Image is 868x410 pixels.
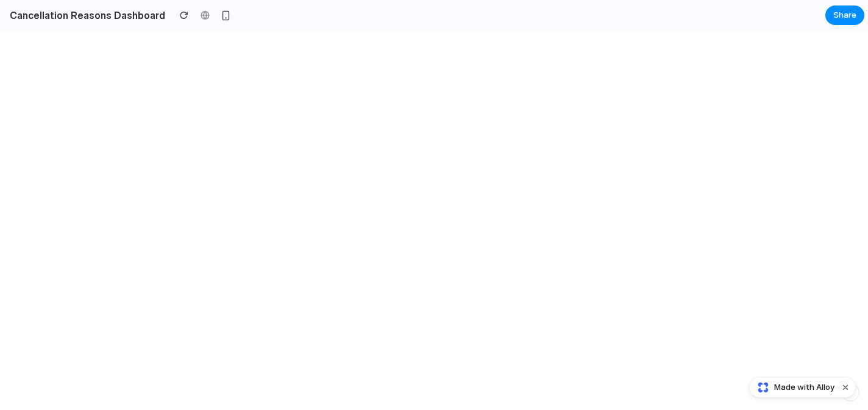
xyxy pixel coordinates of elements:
a: Made with Alloy [750,381,836,394]
span: Made with Alloy [774,381,834,394]
button: Dismiss watermark [838,380,853,395]
span: Share [833,9,856,21]
h2: Cancellation Reasons Dashboard [5,8,165,23]
button: Share [825,5,864,25]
